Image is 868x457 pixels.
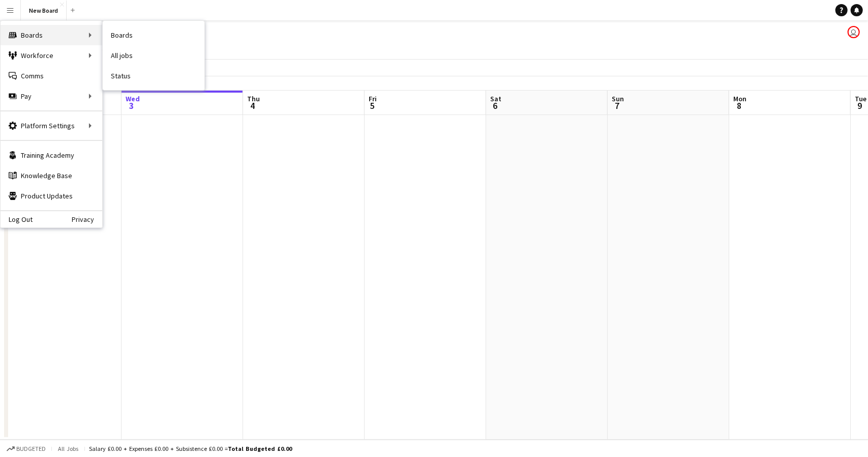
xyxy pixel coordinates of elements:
div: Pay [1,86,102,106]
span: Tue [855,94,866,103]
app-user-avatar: Wayne JONGWE [848,26,860,38]
span: Fri [369,94,377,103]
span: 6 [489,100,501,111]
span: 9 [853,100,866,111]
a: Knowledge Base [1,165,102,186]
span: Budgeted [16,445,46,452]
div: Platform Settings [1,116,102,136]
span: 3 [124,100,140,111]
a: Boards [103,25,204,45]
span: Sun [612,94,624,103]
button: New Board [21,1,67,20]
span: Total Budgeted £0.00 [228,445,292,452]
a: Training Academy [1,145,102,165]
div: Boards [1,25,102,45]
a: Product Updates [1,186,102,206]
span: Mon [733,94,746,103]
div: Salary £0.00 + Expenses £0.00 + Subsistence £0.00 = [89,445,292,452]
div: Workforce [1,45,102,66]
span: Sat [490,94,501,103]
a: Status [103,66,204,86]
a: Comms [1,66,102,86]
span: Wed [126,94,140,103]
button: Budgeted [5,443,47,454]
a: All jobs [103,45,204,66]
span: Thu [247,94,260,103]
a: Log Out [1,215,33,223]
a: Privacy [72,215,102,223]
span: 7 [610,100,624,111]
span: 4 [246,100,260,111]
span: All jobs [56,445,80,452]
span: 8 [732,100,746,111]
span: 5 [367,100,377,111]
